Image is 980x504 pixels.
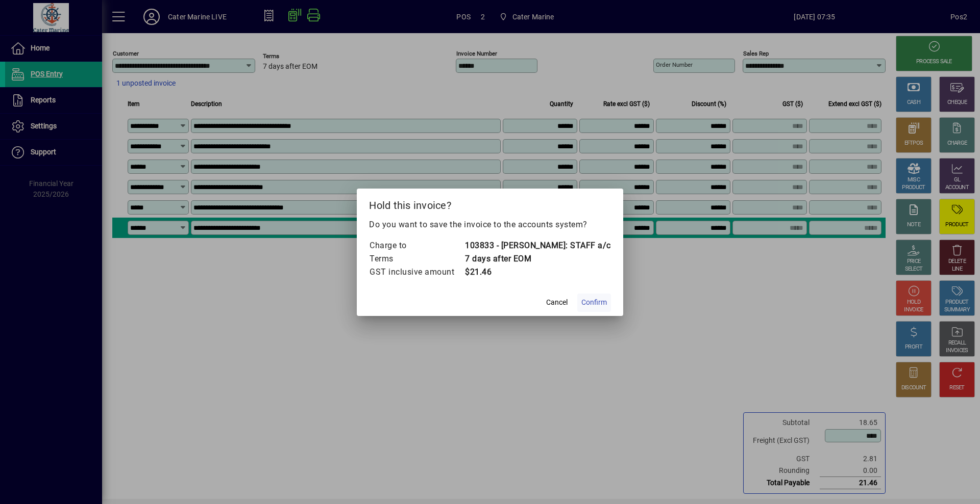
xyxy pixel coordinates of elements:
span: Cancel [546,297,568,308]
td: Charge to [369,239,464,252]
td: 7 days after EOM [464,252,611,266]
td: 103833 - [PERSON_NAME]: STAFF a/c [464,239,611,252]
td: $21.46 [464,266,611,279]
td: Terms [369,252,464,266]
button: Confirm [577,294,611,312]
td: GST inclusive amount [369,266,464,279]
p: Do you want to save the invoice to the accounts system? [369,219,611,231]
span: Confirm [581,297,607,308]
button: Cancel [541,294,573,312]
h2: Hold this invoice? [357,189,623,218]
